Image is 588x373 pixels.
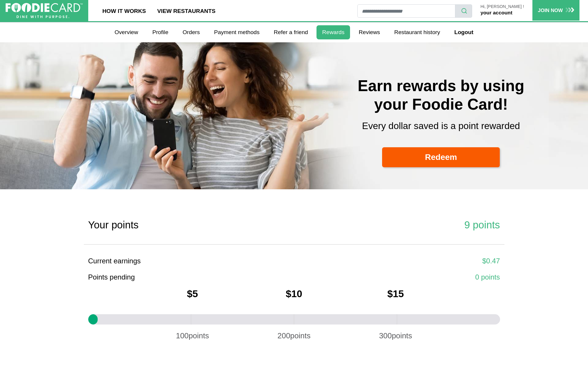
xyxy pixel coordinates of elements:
[299,256,500,266] div: $0.47
[209,25,265,39] a: Payment methods
[389,25,446,39] a: Restaurant history
[189,330,209,342] span: points
[455,4,472,18] button: search
[317,25,350,39] a: Rewards
[88,256,290,266] div: Current earnings
[290,330,311,342] span: points
[361,330,430,342] div: 300
[158,330,226,342] div: 100
[480,4,524,9] p: Hi, [PERSON_NAME] !
[392,330,412,342] span: points
[357,4,455,18] input: restaurant search
[6,3,83,19] img: FoodieCard; Eat, Drink, Save, Donate
[299,272,500,282] div: 0 points
[260,330,328,342] div: 200
[88,218,290,233] div: Your points
[299,76,584,114] h2: Earn rewards by using your Foodie Card!
[109,25,144,39] a: Overview
[88,272,290,282] div: Points pending
[353,25,386,39] a: Reviews
[480,10,512,16] a: your account
[299,218,500,233] div: 9 points
[187,288,198,300] h3: $5
[286,288,302,300] h3: $10
[268,25,314,39] a: Refer a friend
[177,25,206,39] a: Orders
[387,288,404,300] h3: $15
[382,147,500,168] a: Redeem
[449,25,479,39] a: Logout
[147,25,174,39] a: Profile
[299,119,584,133] p: Every dollar saved is a point rewarded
